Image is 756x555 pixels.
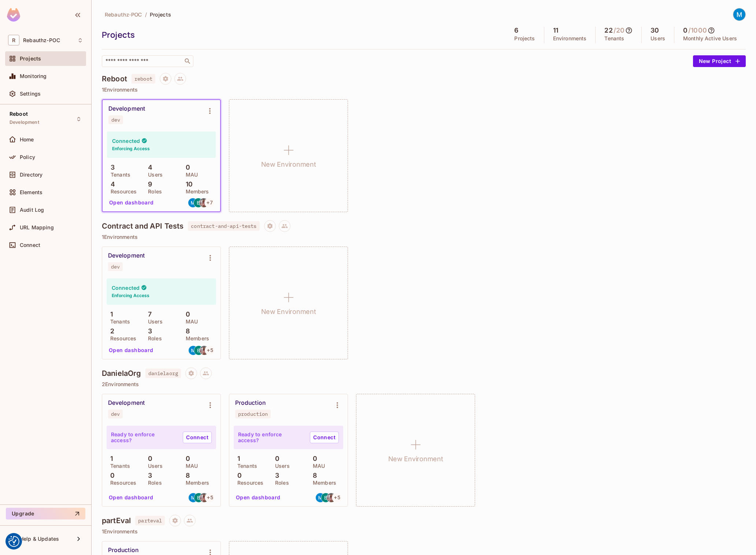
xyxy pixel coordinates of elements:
h4: Connected [112,284,140,291]
span: R [8,35,19,45]
p: 8 [182,472,190,479]
p: Roles [271,480,289,486]
h4: partEval [102,516,131,525]
p: 7 [144,311,152,318]
p: 0 [107,472,115,479]
p: 1 [107,455,113,462]
div: Production [235,399,266,407]
p: Resources [107,189,137,195]
img: fras.bostjan@gmail.com [194,346,203,355]
button: Consent Preferences [8,536,19,547]
span: + 7 [207,200,212,205]
p: 2 Environments [102,381,746,387]
p: 2 [107,328,114,335]
p: MAU [182,319,198,325]
img: maxim.tng@gmail.com [189,346,198,355]
h5: 22 [604,27,612,34]
p: 0 [309,455,317,462]
img: SReyMgAAAABJRU5ErkJggg== [7,8,20,22]
button: Open dashboard [233,492,283,503]
span: Projects [20,56,41,62]
p: 0 [182,164,190,171]
span: parteval [135,516,165,525]
span: Reboot [10,111,28,117]
p: MAU [309,463,325,469]
p: Users [144,463,163,469]
span: Settings [20,91,41,97]
div: dev [111,117,120,123]
p: Projects [514,36,535,41]
h4: Contract and API Tests [102,222,184,230]
li: / [145,11,147,18]
span: Help & Updates [20,536,59,542]
p: 3 [271,472,279,479]
p: 3 [144,328,152,335]
img: fras.bostjan@gmail.com [194,493,203,502]
span: + 5 [207,348,213,353]
p: Users [651,36,665,41]
p: 4 [107,181,115,188]
p: 0 [234,472,242,479]
p: 1 Environments [102,529,746,534]
p: Tenants [604,36,624,41]
button: Open dashboard [106,344,156,356]
h5: 11 [553,27,558,34]
button: New Project [693,55,746,67]
p: 1 [234,455,240,462]
p: Resources [107,336,136,341]
button: Upgrade [6,508,85,519]
img: bernhard.schreder@gmail.com [327,493,336,502]
p: Tenants [107,319,130,325]
p: Tenants [107,463,130,469]
h6: Enforcing Access [112,292,149,299]
span: + 5 [207,495,213,500]
p: 10 [182,181,193,188]
span: reboot [131,74,155,84]
p: Resources [234,480,263,486]
p: Tenants [234,463,257,469]
img: bernhard.schreder@gmail.com [199,198,208,207]
span: Elements [20,189,42,195]
h5: / 1000 [688,27,707,34]
button: Open dashboard [106,492,156,503]
img: Revisit consent button [8,536,19,547]
img: Maxim TNG [733,8,745,21]
span: danielaorg [145,369,181,378]
span: Audit Log [20,207,44,213]
button: Environment settings [330,398,345,412]
div: Development [108,252,145,259]
a: Connect [183,432,212,443]
span: Directory [20,172,42,178]
img: maxim.tng@gmail.com [316,493,325,502]
span: Project settings [169,518,181,525]
button: Open dashboard [106,197,157,208]
p: Roles [144,336,162,341]
p: 1 Environments [102,87,746,93]
img: maxim.tng@gmail.com [189,493,198,502]
h1: New Environment [388,454,443,465]
a: Connect [310,432,339,443]
span: Projects [150,11,171,18]
p: Tenants [107,172,130,178]
p: 8 [182,328,190,335]
h5: 0 [683,27,688,34]
p: Roles [144,189,162,195]
p: 0 [182,311,190,318]
p: 4 [144,164,152,171]
span: Project settings [185,371,197,378]
p: MAU [182,172,198,178]
p: Members [182,336,209,341]
img: maxim.tng@gmail.com [188,198,197,207]
p: 0 [182,455,190,462]
div: Projects [102,29,502,40]
span: URL Mapping [20,225,54,230]
div: dev [111,264,120,270]
span: Connect [20,242,40,248]
span: Project settings [264,224,276,231]
p: Members [309,480,336,486]
p: Users [144,319,163,325]
span: Policy [20,154,35,160]
p: 3 [144,472,152,479]
p: Resources [107,480,136,486]
h1: New Environment [261,159,316,170]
